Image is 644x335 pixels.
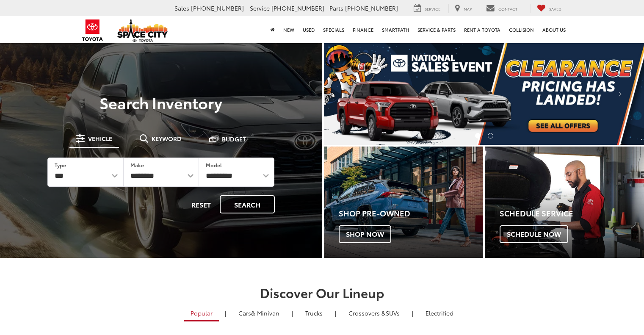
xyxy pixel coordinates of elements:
[329,4,343,12] span: Parts
[266,16,279,43] a: Home
[480,4,524,13] a: Contact
[191,4,244,12] span: [PHONE_NUMBER]
[348,309,386,317] span: Crossovers &
[475,133,481,138] li: Go to slide number 1.
[88,136,112,141] span: Vehicle
[485,147,644,258] div: Toyota
[290,309,295,317] li: |
[407,4,447,13] a: Service
[348,16,378,43] a: Finance
[339,225,391,243] span: Shop Now
[24,285,621,299] h2: Discover Our Lineup
[345,4,398,12] span: [PHONE_NUMBER]
[538,16,570,43] a: About Us
[324,147,483,258] div: Toyota
[498,6,517,11] span: Contact
[299,306,329,320] a: Trucks
[299,16,319,43] a: Used
[184,195,218,213] button: Reset
[324,59,372,128] button: Click to view previous picture.
[419,306,460,320] a: Electrified
[378,16,413,43] a: SmartPath
[117,19,168,42] img: Space City Toyota
[342,306,406,320] a: SUVs
[500,225,568,243] span: Schedule Now
[333,309,338,317] li: |
[448,4,478,13] a: Map
[222,136,246,142] span: Budget
[500,209,644,218] h4: Schedule Service
[485,147,644,258] a: Schedule Service Schedule Now
[488,133,493,138] li: Go to slide number 2.
[220,195,275,213] button: Search
[339,209,483,218] h4: Shop Pre-Owned
[174,4,189,12] span: Sales
[77,17,108,44] img: Toyota
[531,4,568,13] a: My Saved Vehicles
[223,309,228,317] li: |
[410,309,415,317] li: |
[184,306,219,321] a: Popular
[425,6,440,11] span: Service
[152,136,182,141] span: Keyword
[464,6,472,11] span: Map
[206,161,222,169] label: Model
[271,4,324,12] span: [PHONE_NUMBER]
[279,16,299,43] a: New
[55,161,66,169] label: Type
[596,59,644,128] button: Click to view next picture.
[413,16,460,43] a: Service & Parts
[505,16,538,43] a: Collision
[319,16,348,43] a: Specials
[549,6,561,11] span: Saved
[36,94,287,111] h3: Search Inventory
[130,161,144,169] label: Make
[251,309,279,317] span: & Minivan
[324,147,483,258] a: Shop Pre-Owned Shop Now
[460,16,505,43] a: Rent a Toyota
[250,4,270,12] span: Service
[232,306,286,320] a: Cars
